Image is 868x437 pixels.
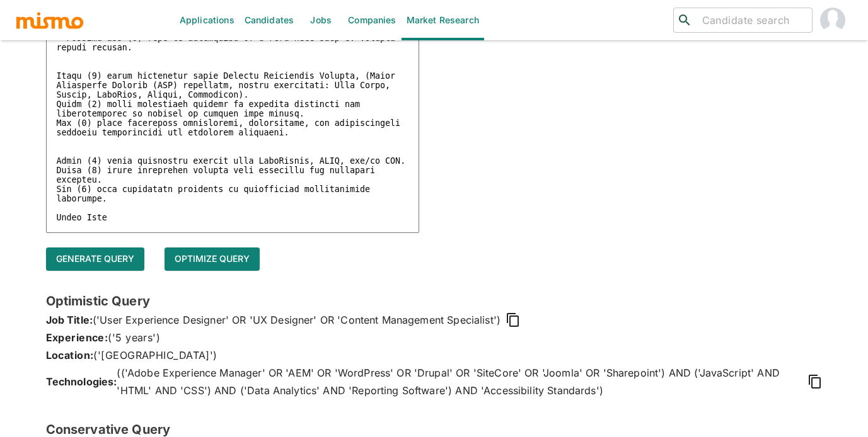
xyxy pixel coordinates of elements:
img: Jessie Gomez [820,8,845,33]
button: Optimize Query [165,247,260,271]
h6: Optimistic Query [46,291,823,311]
span: Technologies: [46,373,117,390]
span: ('User Experience Designer' OR 'UX Designer' OR 'Content Management Specialist') [93,311,501,329]
span: Location: [46,349,94,361]
input: Candidate search [697,11,807,29]
span: Job Title: [46,311,93,329]
span: (('Adobe Experience Manager' OR 'AEM' OR 'WordPress' OR 'Drupal' OR 'SiteCore' OR 'Joomla' OR 'Sh... [117,364,802,399]
button: Generate query [46,247,144,271]
span: Experience: [46,331,108,344]
img: logo [15,11,84,30]
p: ('5 years') [46,329,823,346]
p: ('[GEOGRAPHIC_DATA]') [46,346,823,364]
